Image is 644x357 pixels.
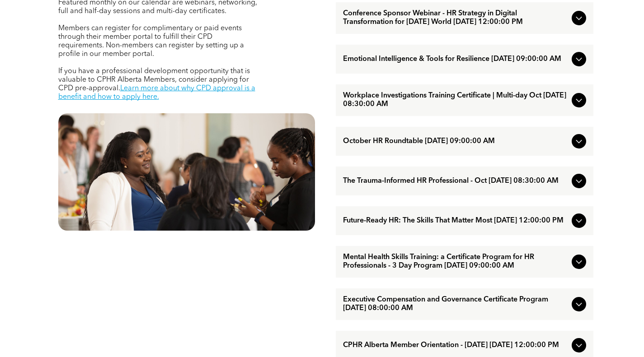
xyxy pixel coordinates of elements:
span: Workplace Investigations Training Certificate | Multi-day Oct [DATE] 08:30:00 AM [343,92,568,109]
span: Future-Ready HR: The Skills That Matter Most [DATE] 12:00:00 PM [343,217,568,225]
span: Conference Sponsor Webinar - HR Strategy in Digital Transformation for [DATE] World [DATE] 12:00:... [343,9,568,27]
span: Mental Health Skills Training: a Certificate Program for HR Professionals - 3 Day Program [DATE] ... [343,253,568,270]
a: Learn more about why CPD approval is a benefit and how to apply here. [58,85,255,101]
span: Members can register for complimentary or paid events through their member portal to fulfill thei... [58,25,244,58]
span: Emotional Intelligence & Tools for Resilience [DATE] 09:00:00 AM [343,55,568,64]
span: Executive Compensation and Governance Certificate Program [DATE] 08:00:00 AM [343,296,568,313]
span: October HR Roundtable [DATE] 09:00:00 AM [343,137,568,146]
span: The Trauma-Informed HR Professional - Oct [DATE] 08:30:00 AM [343,177,568,185]
span: If you have a professional development opportunity that is valuable to CPHR Alberta Members, cons... [58,68,250,92]
span: CPHR Alberta Member Orientation - [DATE] [DATE] 12:00:00 PM [343,341,568,350]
